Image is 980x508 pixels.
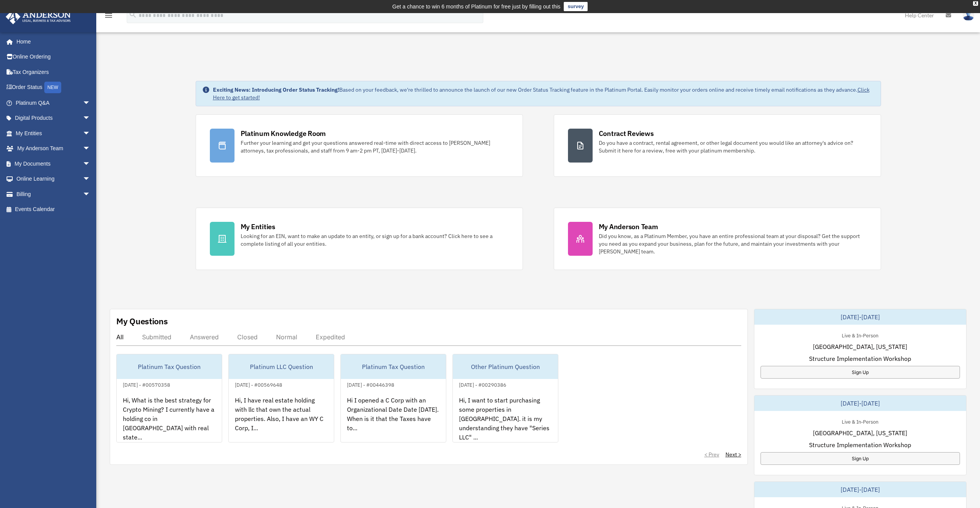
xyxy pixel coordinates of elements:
[599,129,654,138] div: Contract Reviews
[599,232,867,255] div: Did you know, as a Platinum Member, you have an entire professional team at your disposal? Get th...
[104,13,113,20] a: menu
[5,80,102,96] a: Order StatusNEW
[213,86,869,101] a: Click Here to get started!
[117,354,222,379] div: Platinum Tax Question
[117,380,176,388] div: [DATE] - #00570358
[5,111,102,126] a: Digital Productsarrow_drop_down
[276,333,297,341] div: Normal
[5,202,102,217] a: Events Calendar
[241,129,326,138] div: Platinum Knowledge Room
[116,333,124,341] div: All
[809,354,911,363] span: Structure Implementation Workshop
[104,11,113,20] i: menu
[5,141,102,156] a: My Anderson Teamarrow_drop_down
[5,156,102,171] a: My Documentsarrow_drop_down
[213,86,339,93] strong: Exciting News: Introducing Order Status Tracking!
[341,380,400,388] div: [DATE] - #00446398
[83,171,98,187] span: arrow_drop_down
[196,208,523,270] a: My Entities Looking for an EIN, want to make an update to an entity, or sign up for a bank accoun...
[754,309,966,325] div: [DATE]-[DATE]
[5,49,102,65] a: Online Ordering
[83,156,98,172] span: arrow_drop_down
[241,139,509,154] div: Further your learning and get your questions answered real-time with direct access to [PERSON_NAM...
[963,10,974,21] img: User Pic
[973,1,978,6] div: close
[44,82,61,93] div: NEW
[5,186,102,202] a: Billingarrow_drop_down
[453,354,558,379] div: Other Platinum Question
[453,389,558,449] div: Hi, I want to start purchasing some properties in [GEOGRAPHIC_DATA]. it is my understanding they ...
[213,86,874,101] div: Based on your feedback, we're thrilled to announce the launch of our new Order Status Tracking fe...
[725,451,741,458] a: Next >
[316,333,345,341] div: Expedited
[809,440,911,449] span: Structure Implementation Workshop
[142,333,171,341] div: Submitted
[83,186,98,202] span: arrow_drop_down
[452,354,558,443] a: Other Platinum Question[DATE] - #00290386Hi, I want to start purchasing some properties in [GEOGR...
[83,141,98,157] span: arrow_drop_down
[5,64,102,80] a: Tax Organizers
[117,389,222,449] div: Hi, What is the best strategy for Crypto Mining? I currently have a holding co in [GEOGRAPHIC_DAT...
[196,114,523,177] a: Platinum Knowledge Room Further your learning and get your questions answered real-time with dire...
[599,139,867,154] div: Do you have a contract, rental agreement, or other legal document you would like an attorney's ad...
[341,354,446,379] div: Platinum Tax Question
[836,331,885,339] div: Live & In-Person
[754,482,966,497] div: [DATE]-[DATE]
[241,222,275,231] div: My Entities
[83,111,98,126] span: arrow_drop_down
[754,396,966,411] div: [DATE]-[DATE]
[116,315,168,327] div: My Questions
[761,452,960,465] a: Sign Up
[5,171,102,187] a: Online Learningarrow_drop_down
[453,380,513,388] div: [DATE] - #00290386
[5,126,102,141] a: My Entitiesarrow_drop_down
[599,222,658,231] div: My Anderson Team
[228,354,334,443] a: Platinum LLC Question[DATE] - #00569648Hi, I have real estate holding with llc that own the actua...
[761,366,960,379] a: Sign Up
[229,354,334,379] div: Platinum LLC Question
[836,417,885,425] div: Live & In-Person
[83,95,98,111] span: arrow_drop_down
[3,9,73,24] img: Anderson Advisors Platinum Portal
[554,114,881,177] a: Contract Reviews Do you have a contract, rental agreement, or other legal document you would like...
[564,2,588,11] a: survey
[5,95,102,111] a: Platinum Q&Aarrow_drop_down
[116,354,222,443] a: Platinum Tax Question[DATE] - #00570358Hi, What is the best strategy for Crypto Mining? I current...
[237,333,258,341] div: Closed
[392,2,561,11] div: Get a chance to win 6 months of Platinum for free just by filling out this
[229,380,288,388] div: [DATE] - #00569648
[229,389,334,449] div: Hi, I have real estate holding with llc that own the actual properties. Also, I have an WY C Corp...
[813,428,907,438] span: [GEOGRAPHIC_DATA], [US_STATE]
[241,232,509,248] div: Looking for an EIN, want to make an update to an entity, or sign up for a bank account? Click her...
[340,354,446,443] a: Platinum Tax Question[DATE] - #00446398Hi I opened a C Corp with an Organizational Date Date [DAT...
[83,126,98,141] span: arrow_drop_down
[554,208,881,270] a: My Anderson Team Did you know, as a Platinum Member, you have an entire professional team at your...
[5,34,98,49] a: Home
[190,333,219,341] div: Answered
[129,10,137,19] i: search
[341,389,446,449] div: Hi I opened a C Corp with an Organizational Date Date [DATE]. When is it that the Taxes have to...
[813,342,907,351] span: [GEOGRAPHIC_DATA], [US_STATE]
